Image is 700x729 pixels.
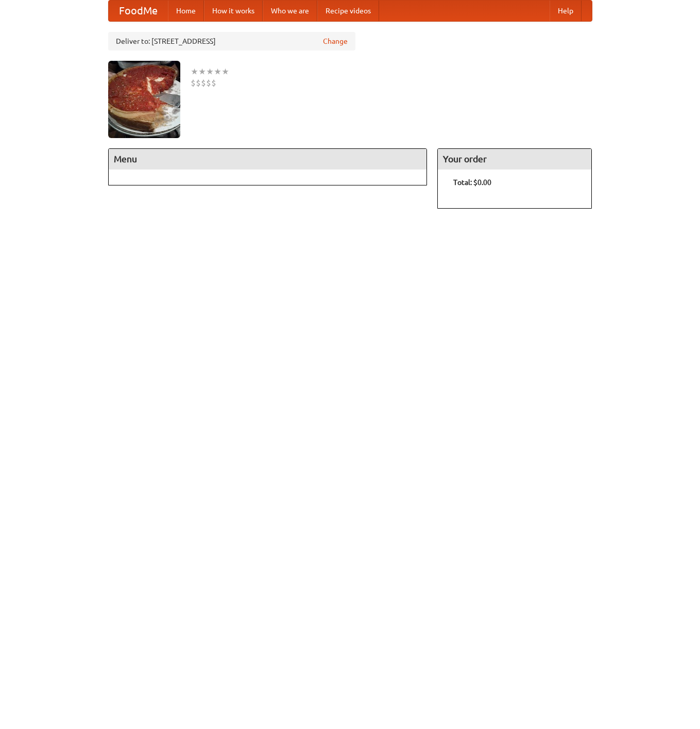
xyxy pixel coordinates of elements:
h4: Your order [438,149,591,169]
a: Who we are [263,1,317,21]
a: Help [550,1,582,21]
li: $ [201,77,206,89]
div: Deliver to: [STREET_ADDRESS] [108,32,355,50]
li: ★ [214,66,221,77]
b: Total: $0.00 [453,178,491,187]
li: $ [211,77,216,89]
li: $ [191,77,196,89]
a: Recipe videos [317,1,379,21]
a: How it works [204,1,263,21]
li: ★ [191,66,198,77]
li: $ [196,77,201,89]
li: ★ [198,66,206,77]
a: Home [168,1,204,21]
a: Change [323,36,348,46]
li: $ [206,77,211,89]
h4: Menu [109,149,427,169]
li: ★ [221,66,229,77]
li: ★ [206,66,214,77]
a: FoodMe [109,1,168,21]
img: angular.jpg [108,61,180,138]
